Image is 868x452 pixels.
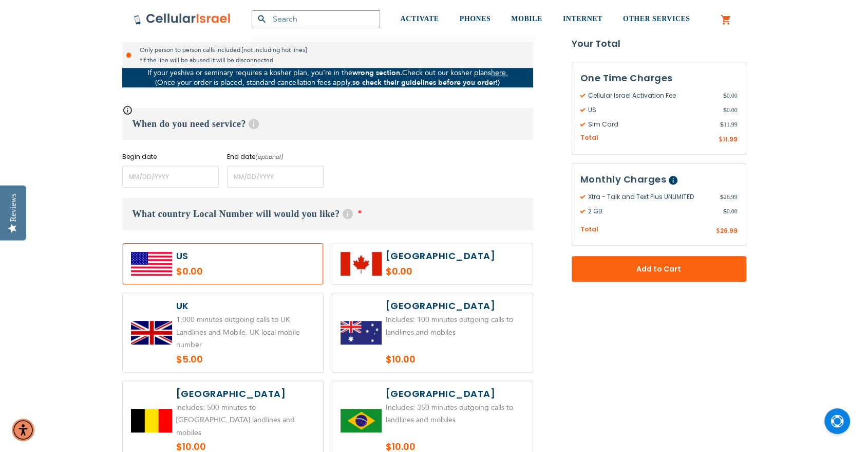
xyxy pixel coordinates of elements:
div: Reviews [9,193,18,222]
span: $ [719,135,723,144]
span: Xtra - Talk and Text Plus UNLIMITED [580,192,720,202]
span: What country Local Number will would you like? [133,209,340,219]
span: 0.00 [723,207,738,216]
input: MM/DD/YYYY [122,166,219,188]
input: Search [252,10,380,28]
span: $ [723,207,727,216]
span: Help [249,119,259,129]
h3: One Time Charges [580,70,738,86]
label: End date [227,152,324,161]
span: 0.00 [723,105,738,115]
span: PHONES [460,15,491,23]
span: 26.99 [720,192,738,202]
img: Cellular Israel Logo [134,13,231,25]
input: MM/DD/YYYY [227,166,324,188]
i: (optional) [255,153,284,161]
span: $ [720,120,724,129]
span: $ [723,105,727,115]
button: Add to Cart [572,256,746,282]
span: 11.99 [720,120,738,129]
span: 11.99 [723,135,738,143]
span: Total [580,133,598,143]
span: OTHER SERVICES [623,15,690,23]
a: here. [491,68,508,78]
span: $ [716,227,720,236]
span: Help [669,176,677,185]
span: Help [343,209,353,219]
span: ACTIVATE [401,15,439,23]
span: MOBILE [511,15,542,23]
strong: wrong section. [352,68,402,78]
span: $ [720,192,724,202]
span: Sim Card [580,120,720,129]
li: Only person to person calls included [not including hot lines] *If the line will be abused it wil... [122,42,533,68]
span: INTERNET [563,15,602,23]
span: 26.99 [720,226,738,235]
span: Monthly Charges [580,173,667,186]
label: Begin date [122,152,219,161]
p: If your yeshiva or seminary requires a kosher plan, you’re in the Check out our kosher plans (Onc... [122,68,533,87]
span: 2 GB [580,207,723,216]
strong: so check their guidelines before you order!) [352,78,500,87]
span: US [580,105,723,115]
span: 0.00 [723,91,738,100]
span: Add to Cart [606,264,712,275]
span: Cellular Israel Activation Fee [580,91,723,100]
div: Accessibility Menu [12,419,34,441]
span: Total [580,225,598,234]
span: $ [723,91,727,100]
strong: Your Total [572,36,746,51]
h3: When do you need service? [122,108,533,140]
